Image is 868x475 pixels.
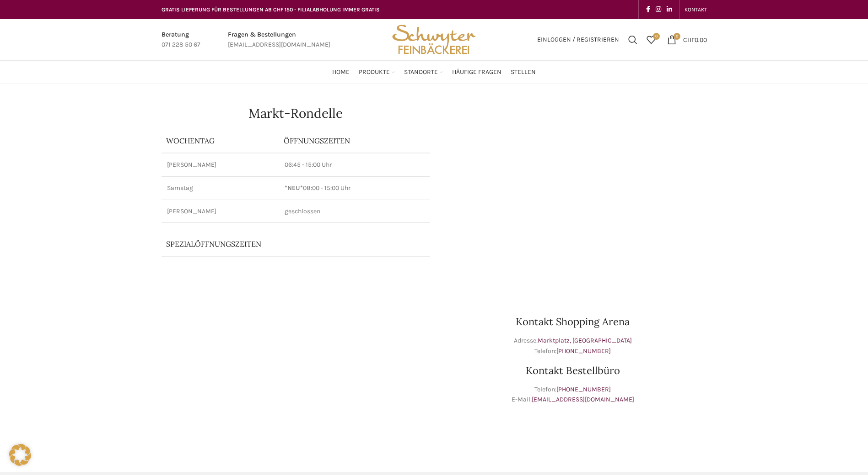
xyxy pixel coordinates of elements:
[674,33,680,40] span: 0
[332,63,350,81] a: Home
[653,33,660,40] span: 0
[452,68,501,77] span: Häufige Fragen
[680,0,712,19] div: Secondary navigation
[167,207,274,216] p: [PERSON_NAME]
[439,385,707,405] p: Telefon: E-Mail:
[389,35,479,43] a: Site logo
[359,68,390,77] span: Produkte
[533,31,624,49] a: Einloggen / Registrieren
[452,63,501,81] a: Häufige Fragen
[166,136,275,146] p: Wochentag
[332,68,350,77] span: Home
[664,3,675,16] a: Linkedin social link
[404,68,438,77] span: Standorte
[157,63,712,81] div: Main navigation
[683,36,695,43] span: CHF
[162,30,200,50] a: Infobox link
[162,294,430,431] iframe: bäckerei schwyter marktplatz
[389,19,479,60] img: Bäckerei Schwyter
[685,6,707,13] span: KONTAKT
[538,337,632,344] a: Marktplatz, [GEOGRAPHIC_DATA]
[642,31,660,49] a: 0
[285,184,424,193] p: 08:00 - 15:00 Uhr
[532,396,634,403] a: [EMAIL_ADDRESS][DOMAIN_NAME]
[404,63,443,81] a: Standorte
[162,6,380,13] span: GRATIS LIEFERUNG FÜR BESTELLUNGEN AB CHF 150 - FILIALABHOLUNG IMMER GRATIS
[511,68,536,77] span: Stellen
[166,239,399,249] p: Spezialöffnungszeiten
[284,136,425,146] p: ÖFFNUNGSZEITEN
[537,37,619,43] span: Einloggen / Registrieren
[642,31,660,49] div: Meine Wunschliste
[228,30,330,50] a: Infobox link
[162,107,430,120] h1: Markt-Rondelle
[439,336,707,356] p: Adresse: Telefon:
[167,160,274,169] p: [PERSON_NAME]
[653,3,664,16] a: Instagram social link
[439,317,707,327] h3: Kontakt Shopping Arena
[685,0,707,19] a: KONTAKT
[285,207,424,216] p: geschlossen
[167,184,274,193] p: Samstag
[439,365,707,375] h3: Kontakt Bestellbüro
[643,3,653,16] a: Facebook social link
[359,63,395,81] a: Produkte
[663,31,712,49] a: 0 CHF0.00
[624,31,642,49] a: Suchen
[285,160,424,169] p: 06:45 - 15:00 Uhr
[683,36,707,43] bdi: 0.00
[556,385,611,393] a: [PHONE_NUMBER]
[511,63,536,81] a: Stellen
[556,347,611,355] a: [PHONE_NUMBER]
